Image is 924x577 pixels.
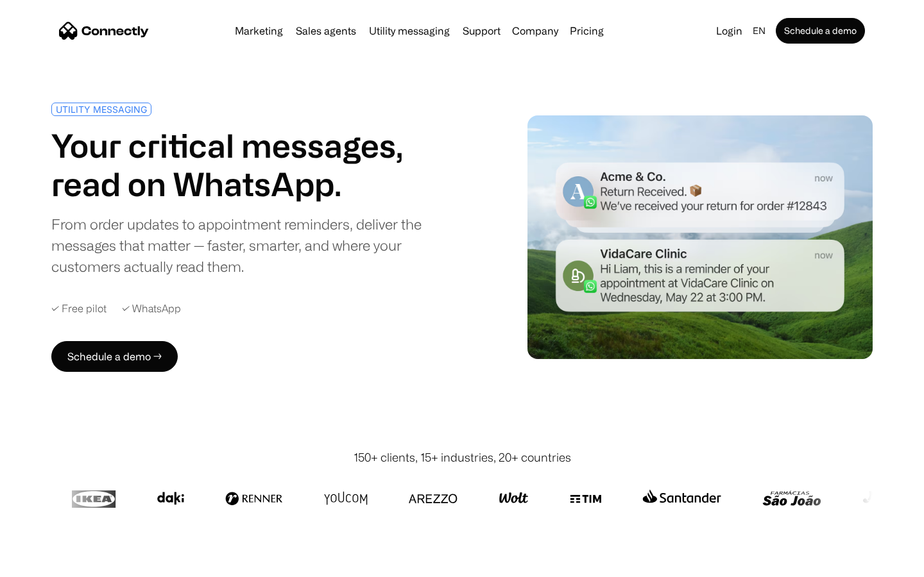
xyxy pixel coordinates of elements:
div: ✓ WhatsApp [122,303,181,315]
a: Utility messaging [364,26,455,36]
div: Company [512,22,558,40]
a: Sales agents [291,26,361,36]
a: Schedule a demo → [51,341,178,372]
aside: Language selected: English [13,553,77,573]
div: 150+ clients, 15+ industries, 20+ countries [354,449,571,466]
div: en [753,22,766,40]
a: Pricing [565,26,609,36]
a: Marketing [230,26,288,36]
ul: Language list [26,555,77,573]
a: Login [711,22,748,40]
div: From order updates to appointment reminders, deliver the messages that matter — faster, smarter, ... [51,213,457,277]
a: Support [458,26,506,36]
h1: Your critical messages, read on WhatsApp. [51,126,457,203]
a: Schedule a demo [776,18,865,44]
div: UTILITY MESSAGING [56,105,147,114]
div: ✓ Free pilot [51,303,107,315]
